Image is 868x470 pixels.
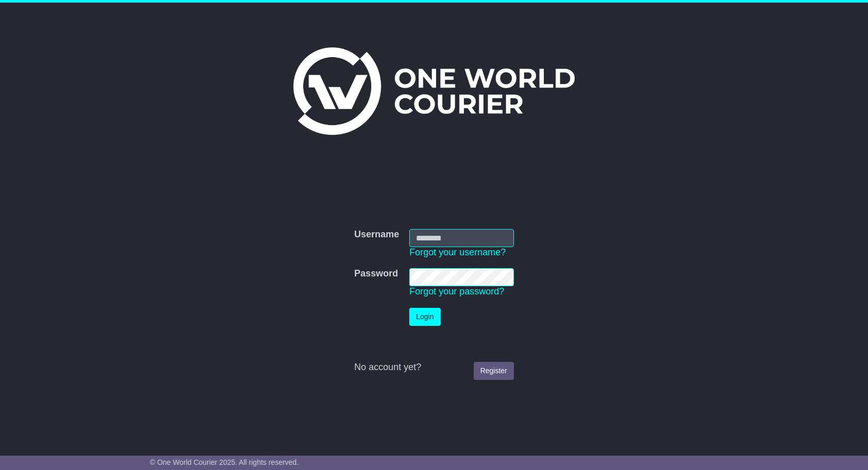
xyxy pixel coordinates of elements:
[354,268,398,280] label: Password
[354,229,399,240] label: Username
[409,308,440,326] button: Login
[293,47,575,135] img: One World
[409,286,504,297] a: Forgot your password?
[150,458,299,466] span: © One World Courier 2025. All rights reserved.
[474,362,514,380] a: Register
[354,362,514,373] div: No account yet?
[409,247,506,257] a: Forgot your username?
